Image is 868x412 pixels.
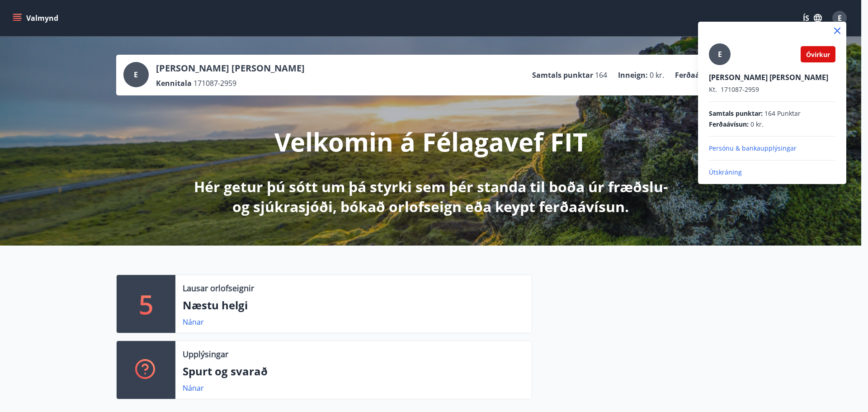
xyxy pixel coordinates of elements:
[718,49,722,59] span: E
[709,72,835,82] p: [PERSON_NAME] [PERSON_NAME]
[709,120,749,129] span: Ferðaávísun :
[709,109,763,118] span: Samtals punktar :
[709,85,717,94] span: Kt.
[709,168,835,177] p: Útskráning
[764,109,801,118] span: 164 Punktar
[709,144,835,153] p: Persónu & bankaupplýsingar
[750,120,764,129] span: 0 kr.
[806,50,830,59] span: Óvirkur
[709,85,835,94] p: 171087-2959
